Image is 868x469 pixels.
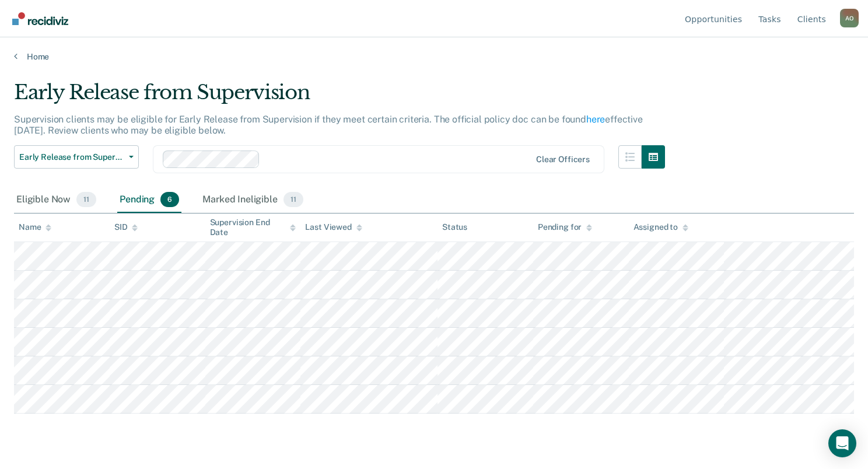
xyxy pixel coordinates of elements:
span: 11 [76,192,96,207]
button: Early Release from Supervision [14,145,139,169]
div: Open Intercom Messenger [828,429,856,457]
div: Assigned to [633,222,688,232]
div: Pending6 [117,187,181,213]
div: Last Viewed [305,222,362,232]
div: Supervision End Date [210,218,296,237]
span: 6 [160,192,179,207]
button: Profile dropdown button [840,9,859,27]
a: Home [14,51,854,62]
span: Early Release from Supervision [19,152,124,162]
div: Early Release from Supervision [14,80,665,114]
div: SID [114,222,138,232]
p: Supervision clients may be eligible for Early Release from Supervision if they meet certain crite... [14,114,643,136]
img: Recidiviz [12,12,68,25]
span: 11 [283,192,303,207]
div: Name [19,222,51,232]
div: Pending for [538,222,592,232]
div: Clear officers [536,155,590,164]
a: here [586,114,605,125]
div: Eligible Now11 [14,187,99,213]
div: Marked Ineligible11 [200,187,305,213]
div: Status [442,222,467,232]
div: A O [840,9,859,27]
